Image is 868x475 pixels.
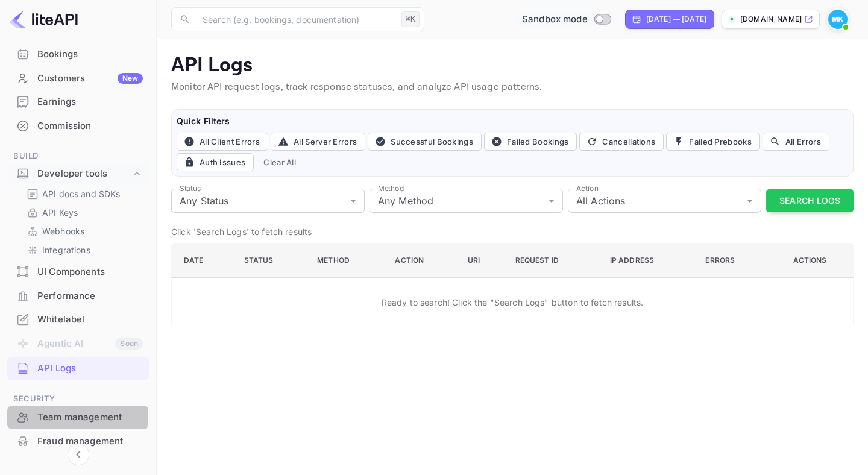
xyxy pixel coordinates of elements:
[27,244,139,256] a: Integrations
[7,115,149,138] div: Commission
[7,67,149,89] a: CustomersNew
[195,7,397,31] input: Search (e.g. bookings, documentation)
[522,13,588,27] span: Sandbox mode
[7,163,149,184] div: Developer tools
[7,357,149,380] div: API Logs
[37,435,143,448] div: Fraud management
[740,14,802,25] p: [DOMAIN_NAME]
[234,244,308,278] th: Status
[7,260,149,283] a: UI Components
[27,225,139,237] a: Webhooks
[171,225,854,238] p: Click 'Search Logs' to fetch results
[7,357,149,379] a: API Logs
[7,430,149,453] div: Fraud management
[666,133,760,151] button: Failed Prebooks
[7,430,149,452] a: Fraud management
[37,119,143,133] div: Commission
[37,289,143,303] div: Performance
[7,406,149,428] a: Team management
[401,11,420,27] div: ⌘K
[68,444,89,465] button: Collapse navigation
[42,225,84,237] p: Webhooks
[506,244,600,278] th: Request ID
[368,133,482,151] button: Successful Bookings
[382,296,644,309] p: Ready to search! Click the "Search Logs" button to fetch results.
[177,133,268,151] button: All Client Errors
[118,73,143,84] div: New
[42,206,78,219] p: API Keys
[22,222,144,240] div: Webhooks
[37,362,143,376] div: API Logs
[307,244,385,278] th: Method
[7,43,149,65] a: Bookings
[828,10,848,29] img: Michelle Krogmeier
[7,406,149,429] div: Team management
[171,189,365,213] div: Any Status
[7,285,149,307] a: Performance
[378,183,404,193] label: Method
[37,48,143,61] div: Bookings
[579,133,664,151] button: Cancellations
[696,244,769,278] th: Errors
[172,244,234,278] th: Date
[7,260,149,284] div: UI Components
[37,95,143,109] div: Earnings
[180,183,201,193] label: Status
[7,115,149,137] a: Commission
[7,308,149,330] a: Whitelabel
[484,133,577,151] button: Failed Bookings
[22,204,144,221] div: API Keys
[37,167,131,181] div: Developer tools
[385,244,458,278] th: Action
[27,187,139,200] a: API docs and SDKs
[10,10,78,29] img: LiteAPI logo
[7,308,149,332] div: Whitelabel
[22,185,144,203] div: API docs and SDKs
[458,244,506,278] th: URI
[769,244,853,278] th: Actions
[37,313,143,327] div: Whitelabel
[568,189,761,213] div: All Actions
[37,411,143,424] div: Team management
[576,183,599,193] label: Action
[7,90,149,114] div: Earnings
[177,153,254,171] button: Auth Issues
[171,80,854,95] p: Monitor API request logs, track response statuses, and analyze API usage patterns.
[259,153,301,171] button: Clear All
[271,133,365,151] button: All Server Errors
[7,90,149,113] a: Earnings
[766,189,854,213] button: Search Logs
[7,392,149,406] span: Security
[7,149,149,163] span: Build
[177,115,848,128] h6: Quick Filters
[625,10,714,29] div: Click to change the date range period
[763,133,829,151] button: All Errors
[22,241,144,259] div: Integrations
[517,13,615,27] div: Switch to Production mode
[646,14,706,25] div: [DATE] — [DATE]
[7,67,149,90] div: CustomersNew
[171,54,854,78] p: API Logs
[370,189,563,213] div: Any Method
[37,265,143,279] div: UI Components
[42,244,90,256] p: Integrations
[7,43,149,66] div: Bookings
[7,285,149,308] div: Performance
[37,72,143,86] div: Customers
[27,206,139,219] a: API Keys
[42,187,121,200] p: API docs and SDKs
[600,244,696,278] th: IP Address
